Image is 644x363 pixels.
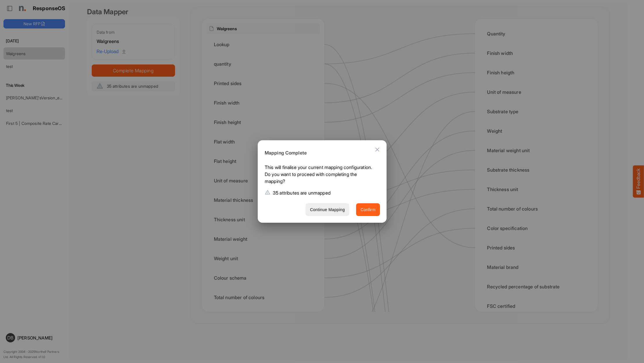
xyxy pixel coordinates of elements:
[273,189,331,196] p: 35 attributes are unmapped
[310,206,345,213] span: Continue Mapping
[356,203,380,216] button: Confirm
[306,203,349,216] button: Continue Mapping
[265,164,375,187] p: This will finalise your current mapping configuration. Do you want to proceed with completing the...
[370,143,384,157] button: Close dialog
[360,206,376,213] span: Confirm
[265,149,375,157] h6: Mapping Complete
